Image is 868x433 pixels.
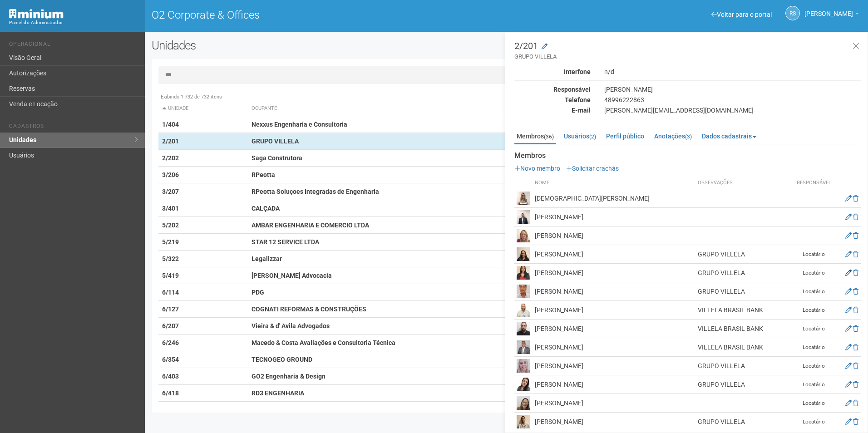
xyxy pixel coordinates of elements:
td: [PERSON_NAME] [533,338,695,357]
div: 48996222863 [597,96,868,104]
img: user.png [517,192,530,205]
a: Editar membro [845,418,852,425]
small: (3) [685,133,692,140]
strong: Nexxus Engenharia e Consultoria [252,121,347,128]
strong: Saga Construtora [252,154,302,162]
img: user.png [517,396,530,410]
td: [PERSON_NAME] [533,208,695,226]
h3: 2/201 [514,41,861,61]
a: Excluir membro [853,195,858,202]
td: Locatário [791,357,837,375]
a: Anotações(3) [652,129,694,143]
td: VILLELA BRASIL BANK [695,338,791,357]
td: [PERSON_NAME] [533,282,695,301]
a: Editar membro [845,325,852,332]
td: [PERSON_NAME] [533,226,695,245]
div: n/d [597,68,868,76]
td: Locatário [791,375,837,394]
strong: Macedo & Costa Avaliações e Consultoria Técnica [252,339,395,346]
td: GRUPO VILLELA [695,357,791,375]
strong: 3/206 [162,171,179,178]
div: [PERSON_NAME][EMAIL_ADDRESS][DOMAIN_NAME] [597,106,868,114]
a: Solicitar crachás [566,165,619,172]
a: Editar membro [845,251,852,258]
strong: RPeotta Soluçoes Integradas de Engenharia [252,188,379,195]
strong: 5/419 [162,272,179,279]
strong: 6/207 [162,322,179,330]
td: Locatário [791,320,837,338]
a: Excluir membro [853,381,858,388]
td: GRUPO VILLELA [695,282,791,301]
td: Locatário [791,301,837,320]
strong: STAR 12 SERVICE LTDA [252,238,319,246]
a: Excluir membro [853,344,858,351]
a: Excluir membro [853,418,858,425]
img: user.png [517,229,530,242]
td: Locatário [791,413,837,431]
li: Cadastros [9,123,138,133]
div: Exibindo 1-732 de 732 itens [158,93,854,101]
td: Locatário [791,264,837,282]
a: Usuários(2) [562,129,598,143]
strong: Vieira & d' Avila Advogados [252,322,330,330]
img: user.png [517,378,530,391]
td: Locatário [791,282,837,301]
a: Excluir membro [853,306,858,314]
strong: 2/201 [162,138,179,145]
a: Excluir membro [853,362,858,369]
td: [PERSON_NAME] [533,320,695,338]
small: (2) [589,133,596,140]
strong: 6/114 [162,289,179,296]
a: Excluir membro [853,325,858,332]
td: GRUPO VILLELA [695,413,791,431]
strong: CALÇADA [252,205,280,212]
strong: Legalizzar [252,255,282,262]
strong: 5/202 [162,221,179,229]
div: E-mail [508,106,597,114]
th: Nome [533,177,695,189]
td: [PERSON_NAME] [533,394,695,413]
a: Excluir membro [853,269,858,276]
th: Ocupante: activate to sort column ascending [248,101,555,116]
td: [PERSON_NAME] [533,357,695,375]
strong: 5/322 [162,255,179,262]
img: user.png [517,415,530,428]
th: Unidade: activate to sort column descending [158,101,248,116]
div: Telefone [508,96,597,104]
a: Editar membro [845,288,852,295]
strong: 6/418 [162,389,179,397]
h2: Unidades [152,39,439,52]
td: GRUPO VILLELA [695,264,791,282]
th: Observações [695,177,791,189]
img: user.png [517,340,530,354]
strong: 6/354 [162,356,179,363]
td: Locatário [791,338,837,357]
a: Editar membro [845,362,852,369]
a: Editar membro [845,306,852,314]
a: Perfil público [604,129,646,143]
a: Editar membro [845,195,852,202]
img: user.png [517,359,530,373]
td: VILLELA BRASIL BANK [695,301,791,320]
strong: 3/207 [162,188,179,195]
a: [PERSON_NAME] [804,11,859,19]
a: Editar membro [845,381,852,388]
strong: COGNATI REFORMAS & CONSTRUÇÕES [252,305,366,313]
strong: 5/219 [162,238,179,246]
img: Minium [9,9,64,19]
strong: AMBAR ENGENHARIA E COMERCIO LTDA [252,221,369,229]
small: (36) [544,133,554,140]
td: Locatário [791,245,837,264]
a: Excluir membro [853,232,858,239]
div: Painel do Administrador [9,19,138,27]
a: Editar membro [845,213,852,221]
span: Rayssa Soares Ribeiro [804,1,853,17]
strong: Membros [514,152,861,160]
strong: GO2 Engenharia & Design [252,373,325,380]
a: Editar membro [845,344,852,351]
strong: TECNOGEO GROUND [252,356,312,363]
small: GRUPO VILLELA [514,53,861,61]
img: user.png [517,303,530,317]
th: Responsável [791,177,837,189]
strong: 6/127 [162,305,179,313]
